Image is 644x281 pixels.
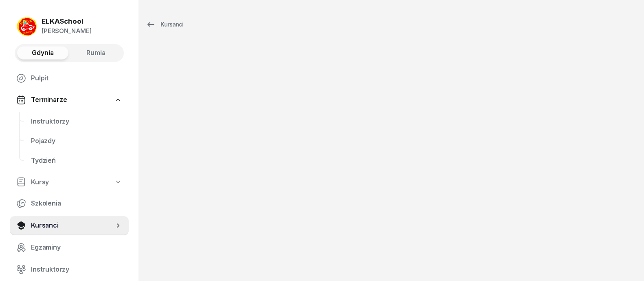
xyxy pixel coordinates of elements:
[138,16,191,33] a: Kursanci
[24,131,129,151] a: Pojazdy
[10,260,129,279] a: Instruktorzy
[31,264,122,275] span: Instruktorzy
[24,112,129,131] a: Instruktorzy
[10,173,129,192] a: Kursy
[31,198,122,209] span: Szkolenia
[10,194,129,213] a: Szkolenia
[31,242,122,253] span: Egzaminy
[31,73,122,84] span: Pulpit
[32,48,54,58] span: Gdynia
[17,46,68,60] button: Gdynia
[42,18,92,25] div: ELKASchool
[86,48,106,58] span: Rumia
[31,220,114,231] span: Kursanci
[31,136,122,146] span: Pojazdy
[31,95,67,105] span: Terminarze
[70,46,121,60] button: Rumia
[10,216,129,235] a: Kursanci
[24,151,129,170] a: Tydzień
[42,26,92,36] div: [PERSON_NAME]
[146,20,183,29] div: Kursanci
[10,69,129,88] a: Pulpit
[10,238,129,257] a: Egzaminy
[31,177,49,188] span: Kursy
[31,116,122,127] span: Instruktorzy
[31,155,122,166] span: Tydzień
[10,91,129,109] a: Terminarze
